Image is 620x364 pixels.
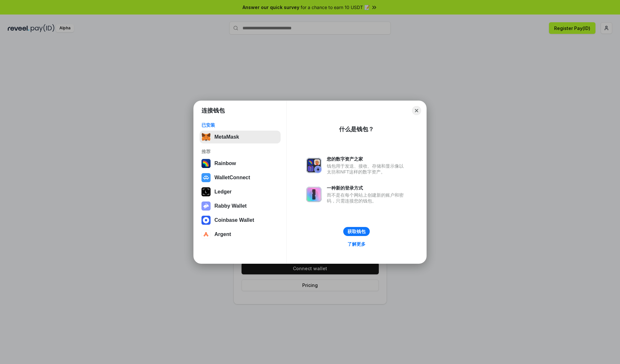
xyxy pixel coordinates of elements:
[306,158,322,173] img: svg+xml,%3Csvg%20xmlns%3D%22http%3A%2F%2Fwww.w3.org%2F2000%2Fsvg%22%20fill%3D%22none%22%20viewBox...
[412,106,421,115] button: Close
[201,216,211,225] img: svg+xml,%3Csvg%20width%3D%2228%22%20height%3D%2228%22%20viewBox%3D%220%200%2028%2028%22%20fill%3D...
[200,214,281,227] button: Coinbase Wallet
[201,122,279,128] div: 已安装
[214,231,231,237] div: Argent
[200,157,281,170] button: Rainbow
[306,187,322,202] img: svg+xml,%3Csvg%20xmlns%3D%22http%3A%2F%2Fwww.w3.org%2F2000%2Fsvg%22%20fill%3D%22none%22%20viewBox...
[327,185,407,191] div: 一种新的登录方式
[200,200,281,212] button: Rabby Wallet
[200,131,281,143] button: MetaMask
[327,192,407,204] div: 而不是在每个网站上创建新的账户和密码，只需连接您的钱包。
[214,134,239,140] div: MetaMask
[347,229,366,234] div: 获取钱包
[201,230,211,239] img: svg+xml,%3Csvg%20width%3D%2228%22%20height%3D%2228%22%20viewBox%3D%220%200%2028%2028%22%20fill%3D...
[201,107,225,114] h1: 连接钱包
[347,241,366,247] div: 了解更多
[327,156,407,162] div: 您的数字资产之家
[201,173,211,182] img: svg+xml,%3Csvg%20width%3D%2228%22%20height%3D%2228%22%20viewBox%3D%220%200%2028%2028%22%20fill%3D...
[201,187,211,196] img: svg+xml,%3Csvg%20xmlns%3D%22http%3A%2F%2Fwww.w3.org%2F2000%2Fsvg%22%20width%3D%2228%22%20height%3...
[214,217,254,223] div: Coinbase Wallet
[214,175,250,181] div: WalletConnect
[201,149,279,154] div: 推荐
[214,203,247,209] div: Rabby Wallet
[201,159,211,168] img: svg+xml,%3Csvg%20width%3D%22120%22%20height%3D%22120%22%20viewBox%3D%220%200%20120%20120%22%20fil...
[343,227,370,236] button: 获取钱包
[214,161,236,166] div: Rainbow
[214,189,232,195] div: Ledger
[327,163,407,175] div: 钱包用于发送、接收、存储和显示像以太坊和NFT这样的数字资产。
[201,133,211,142] img: svg+xml,%3Csvg%20fill%3D%22none%22%20height%3D%2233%22%20viewBox%3D%220%200%2035%2033%22%20width%...
[339,125,374,133] div: 什么是钱包？
[200,185,281,198] button: Ledger
[200,171,281,184] button: WalletConnect
[200,228,281,241] button: Argent
[344,240,369,248] a: 了解更多
[201,202,211,211] img: svg+xml,%3Csvg%20xmlns%3D%22http%3A%2F%2Fwww.w3.org%2F2000%2Fsvg%22%20fill%3D%22none%22%20viewBox...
